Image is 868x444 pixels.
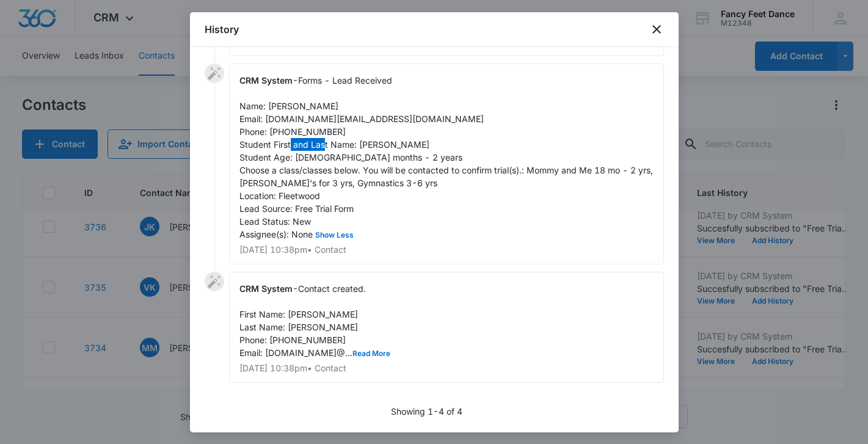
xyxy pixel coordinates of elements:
[649,22,664,37] button: close
[229,64,664,264] div: -
[239,75,293,86] span: CRM System
[205,22,239,37] h1: History
[352,350,390,357] button: Read More
[313,231,356,239] button: Show Less
[239,246,654,254] p: [DATE] 10:38pm • Contact
[239,283,293,294] span: CRM System
[239,283,390,358] span: Contact created. First Name: [PERSON_NAME] Last Name: [PERSON_NAME] Phone: [PHONE_NUMBER] Email: ...
[229,272,664,383] div: -
[239,364,654,373] p: [DATE] 10:38pm • Contact
[239,75,655,239] span: Forms - Lead Received Name: [PERSON_NAME] Email: [DOMAIN_NAME][EMAIL_ADDRESS][DOMAIN_NAME] Phone:...
[391,405,462,418] p: Showing 1-4 of 4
